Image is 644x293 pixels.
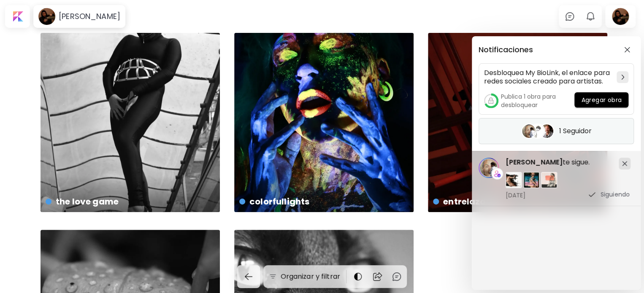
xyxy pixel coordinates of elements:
h5: Publica 1 obra para desbloquear [501,92,574,109]
button: Agregar obra [574,92,628,108]
h5: Notificaciones [479,46,533,54]
span: [PERSON_NAME] [506,157,563,167]
h5: Desbloquea My BioLink, el enlace para redes sociales creado para artistas. [484,69,613,86]
h5: 1 Seguidor [559,127,592,135]
img: chevron [621,75,624,80]
img: closeButton [624,47,630,53]
span: [DATE] [506,191,612,199]
h5: te sigue. [506,158,612,167]
a: Agregar obra [574,92,628,109]
span: Agregar obra [581,96,622,105]
p: Siguiendo [601,190,630,199]
button: closeButton [620,43,634,56]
